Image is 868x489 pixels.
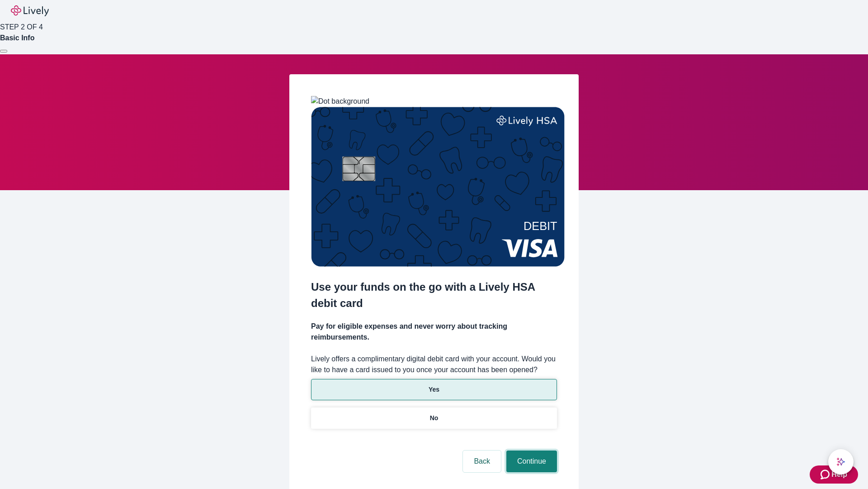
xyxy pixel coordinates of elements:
[311,407,557,429] button: No
[821,469,831,480] svg: Zendesk support icon
[311,321,557,343] h4: Pay for eligible expenses and never worry about tracking reimbursements.
[831,469,847,480] span: Help
[430,413,439,423] p: No
[828,449,854,475] button: chat
[311,107,565,267] img: Debit card
[429,385,439,394] p: Yes
[311,354,557,375] label: Lively offers a complimentary digital debit card with your account. Would you like to have a card...
[506,451,557,472] button: Continue
[311,279,557,312] h2: Use your funds on the go with a Lively HSA debit card
[11,5,49,16] img: Lively
[311,96,369,107] img: Dot background
[463,451,501,472] button: Back
[311,379,557,400] button: Yes
[810,465,858,484] button: Zendesk support iconHelp
[836,457,845,466] svg: Lively AI Assistant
